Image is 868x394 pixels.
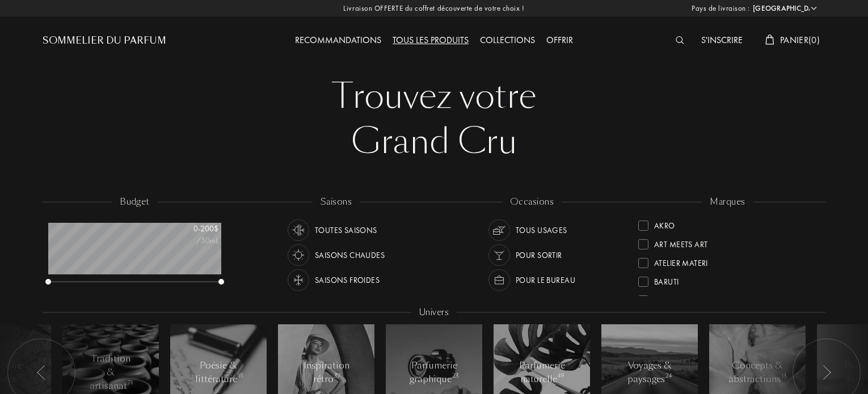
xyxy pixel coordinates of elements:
[780,34,820,46] span: Panier ( 0 )
[665,372,672,380] span: 24
[558,372,564,380] span: 49
[518,359,566,386] div: Parfumerie naturelle
[411,306,457,319] div: Univers
[474,34,541,46] a: Collections
[43,34,166,48] a: Sommelier du Parfum
[51,74,817,119] div: Trouvez votre
[541,34,579,46] a: Offrir
[37,365,46,380] img: arr_left.svg
[502,196,562,209] div: occasions
[822,365,831,380] img: arr_left.svg
[313,196,360,209] div: saisons
[387,33,474,48] div: Tous les produits
[315,244,385,266] div: Saisons chaudes
[654,272,679,287] div: Baruti
[491,222,507,238] img: usage_occasion_all_white.svg
[491,272,507,288] img: usage_occasion_work_white.svg
[302,359,351,386] div: Inspiration rétro
[696,33,748,48] div: S'inscrire
[654,291,710,306] div: Binet-Papillon
[452,372,459,380] span: 23
[491,247,507,263] img: usage_occasion_party_white.svg
[289,33,387,48] div: Recommandations
[516,244,562,266] div: Pour sortir
[51,119,817,164] div: Grand Cru
[315,219,377,241] div: Toutes saisons
[289,34,387,46] a: Recommandations
[290,222,306,238] img: usage_season_average_white.svg
[410,359,458,386] div: Parfumerie graphique
[654,216,675,231] div: Akro
[676,36,684,44] img: search_icn_white.svg
[290,272,306,288] img: usage_season_cold_white.svg
[541,33,579,48] div: Offrir
[290,247,306,263] img: usage_season_hot_white.svg
[654,253,708,269] div: Atelier Materi
[654,235,707,250] div: Art Meets Art
[387,34,474,46] a: Tous les produits
[765,35,774,45] img: cart_white.svg
[334,372,340,380] span: 37
[516,219,567,241] div: Tous usages
[474,33,541,48] div: Collections
[162,235,218,247] div: /50mL
[516,269,575,291] div: Pour le bureau
[162,223,218,235] div: 0 - 200 $
[112,196,158,209] div: budget
[195,359,243,386] div: Poésie & littérature
[626,359,674,386] div: Voyages & paysages
[692,3,750,14] span: Pays de livraison :
[702,196,753,209] div: marques
[315,269,380,291] div: Saisons froides
[238,372,243,380] span: 15
[696,34,748,46] a: S'inscrire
